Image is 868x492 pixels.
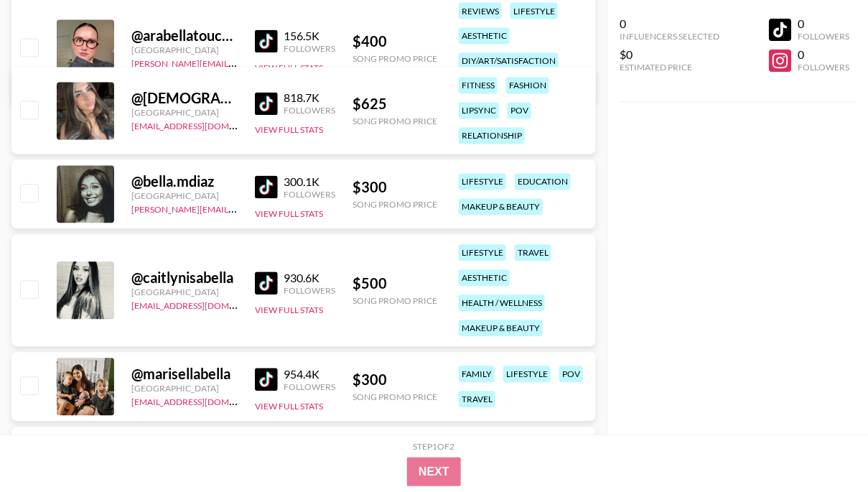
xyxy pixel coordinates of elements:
div: lifestyle [459,174,506,190]
div: $ 300 [353,371,437,389]
div: aesthetic [459,270,510,287]
div: fitness [459,78,498,94]
button: Next [407,458,461,486]
div: Followers [798,62,849,73]
div: @ arabellatouchstone [131,27,238,45]
div: @ [DEMOGRAPHIC_DATA] [131,90,238,108]
a: [EMAIL_ADDRESS][DOMAIN_NAME] [131,119,276,132]
div: Followers [284,286,335,297]
div: Followers [284,44,335,55]
div: Song Promo Price [353,54,437,65]
div: pov [508,103,531,119]
img: TikTok [255,176,278,199]
div: lifestyle [503,366,551,383]
div: makeup & beauty [459,199,543,215]
div: $ 625 [353,96,437,113]
div: 156.5K [284,29,335,44]
div: 0 [620,17,719,32]
div: education [515,174,571,190]
div: [GEOGRAPHIC_DATA] [131,287,238,298]
img: TikTok [255,368,278,391]
div: 0 [798,48,849,62]
div: Followers [284,106,335,116]
div: Step 1 of 2 [414,441,455,452]
div: lifestyle [510,3,558,19]
div: $ 400 [353,33,437,51]
a: [PERSON_NAME][EMAIL_ADDRESS][DOMAIN_NAME] [131,56,344,70]
div: [GEOGRAPHIC_DATA] [131,108,238,119]
div: @ marisellabella [131,366,238,384]
div: $ 300 [353,179,437,197]
div: @ caitlynisabella [131,269,238,287]
div: diy/art/satisfaction [459,53,559,70]
img: TikTok [255,93,278,116]
div: reviews [459,3,502,19]
div: aesthetic [459,28,510,45]
a: [EMAIL_ADDRESS][DOMAIN_NAME] [131,394,276,408]
iframe: Drift Widget Chat Controller [796,420,851,475]
div: $0 [620,48,719,62]
div: Followers [284,190,335,200]
div: Song Promo Price [353,392,437,403]
button: View Full Stats [255,63,323,74]
div: pov [559,366,583,383]
div: [GEOGRAPHIC_DATA] [131,384,238,394]
button: View Full Stats [255,402,323,412]
div: travel [459,391,495,408]
div: @ bella.mdiaz [131,173,238,191]
img: TikTok [255,272,278,295]
button: View Full Stats [255,305,323,316]
div: Influencers Selected [620,32,719,42]
div: 300.1K [284,175,335,190]
div: makeup & beauty [459,320,543,337]
button: View Full Stats [255,125,323,136]
div: fashion [506,78,549,94]
div: $ 500 [353,275,437,293]
a: [PERSON_NAME][EMAIL_ADDRESS][PERSON_NAME][DOMAIN_NAME] [131,202,412,215]
div: Song Promo Price [353,200,437,210]
div: 954.4K [284,368,335,382]
div: 930.6K [284,271,335,286]
div: family [459,366,495,383]
div: 0 [798,17,849,32]
div: relationship [459,128,525,144]
a: [EMAIL_ADDRESS][DOMAIN_NAME] [131,298,276,312]
div: Followers [284,382,335,393]
div: lifestyle [459,245,506,261]
button: View Full Stats [255,209,323,220]
div: Followers [798,32,849,42]
div: travel [515,245,551,261]
div: Song Promo Price [353,116,437,127]
img: TikTok [255,30,278,53]
div: Song Promo Price [353,296,437,307]
div: health / wellness [459,295,545,312]
div: Estimated Price [620,62,719,73]
div: 818.7K [284,91,335,106]
div: [GEOGRAPHIC_DATA] [131,191,238,202]
div: lipsync [459,103,499,119]
div: [GEOGRAPHIC_DATA] [131,45,238,56]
